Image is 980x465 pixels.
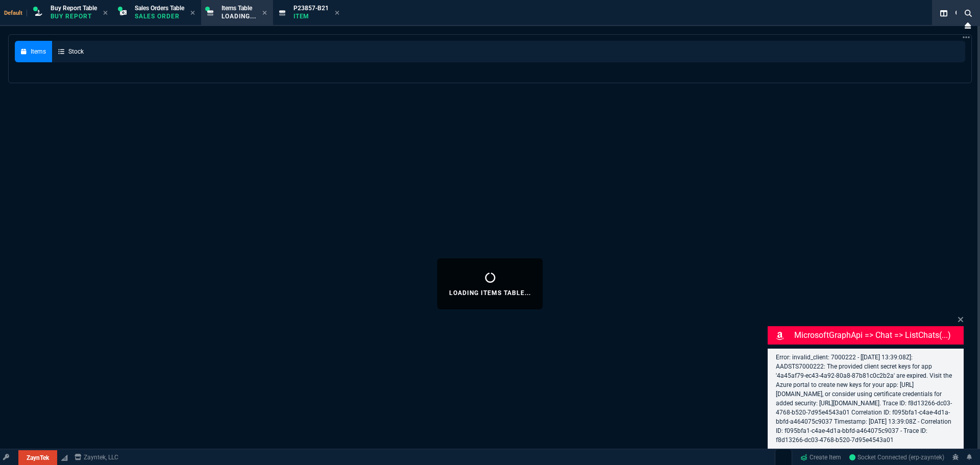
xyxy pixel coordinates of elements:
[335,9,339,17] nx-icon: Close Tab
[135,12,184,20] p: Sales Order
[103,9,108,17] nx-icon: Close Tab
[849,454,944,461] span: Socket Connected (erp-zayntek)
[135,5,184,12] span: Sales Orders Table
[190,9,195,17] nx-icon: Close Tab
[52,41,90,62] a: Stock
[963,33,970,42] nx-icon: Open New Tab
[961,19,975,32] nx-icon: Close Workbench
[936,7,951,19] nx-icon: Split Panels
[15,41,52,62] a: Items
[961,7,976,19] nx-icon: Search
[293,5,329,12] span: P23857-B21
[51,12,97,20] p: Buy Report
[794,329,962,341] p: MicrosoftGraphApi => chat => listChats(...)
[849,453,944,462] a: flN3P2FDawjU3a2vAABT
[51,5,97,12] span: Buy Report Table
[222,5,252,12] span: Items Table
[293,12,329,20] p: Item
[4,10,27,16] span: Default
[796,450,845,465] a: Create Item
[776,353,955,445] p: Error: invalid_client: 7000222 - [[DATE] 13:39:08Z]: AADSTS7000222: The provided client secret ke...
[449,289,530,297] p: Loading Items Table...
[951,7,967,19] nx-icon: Search
[71,453,121,462] a: msbcCompanyName
[262,9,267,17] nx-icon: Close Tab
[222,12,256,20] p: Loading...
